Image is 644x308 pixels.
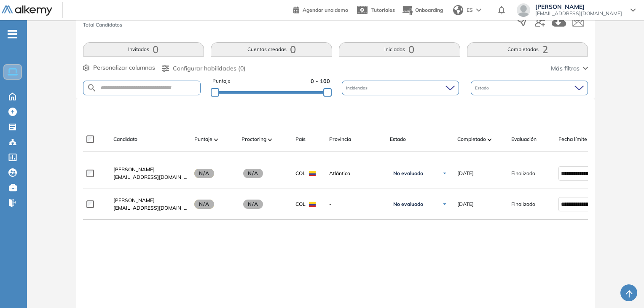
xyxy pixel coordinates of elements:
[83,63,155,72] button: Personalizar columnas
[402,1,443,19] button: Onboarding
[475,85,491,91] span: Estado
[295,200,306,208] span: COL
[212,77,231,85] span: Puntaje
[390,135,406,143] span: Estado
[268,138,272,141] img: [missing "en.ARROW_ALT" translation]
[162,64,246,73] button: Configurar habilidades (0)
[113,173,188,181] span: [EMAIL_ADDRESS][DOMAIN_NAME]
[243,200,263,209] span: N/A
[295,135,306,143] span: País
[488,138,492,141] img: [missing "en.ARROW_ALT" translation]
[243,169,263,178] span: N/A
[371,7,395,13] span: Tutoriales
[442,171,447,176] img: Ícono de flecha
[241,135,266,143] span: Proctoring
[415,7,443,13] span: Onboarding
[467,6,473,14] span: ES
[87,83,97,93] img: SEARCH_ALT
[467,42,588,57] button: Completadas2
[476,8,481,12] img: arrow
[93,63,155,72] span: Personalizar columnas
[194,200,215,209] span: N/A
[194,135,212,143] span: Puntaje
[113,197,155,203] span: [PERSON_NAME]
[295,170,306,177] span: COL
[471,81,588,95] div: Estado
[329,135,351,143] span: Provincia
[511,135,537,143] span: Evaluación
[511,170,535,177] span: Finalizado
[113,166,188,173] a: [PERSON_NAME]
[293,4,348,14] a: Agendar una demo
[339,42,460,57] button: Iniciadas0
[303,7,348,13] span: Agendar una demo
[346,85,369,91] span: Incidencias
[457,170,474,177] span: [DATE]
[113,166,155,173] span: [PERSON_NAME]
[393,170,423,177] span: No evaluado
[311,77,330,85] span: 0 - 100
[511,200,535,208] span: Finalizado
[194,169,215,178] span: N/A
[8,33,17,35] i: -
[535,10,622,17] span: [EMAIL_ADDRESS][DOMAIN_NAME]
[113,204,188,212] span: [EMAIL_ADDRESS][DOMAIN_NAME]
[83,42,204,57] button: Invitados0
[535,3,622,10] span: [PERSON_NAME]
[2,5,52,16] img: Logo
[442,202,447,207] img: Ícono de flecha
[113,135,137,143] span: Candidato
[342,81,459,95] div: Incidencias
[457,135,486,143] span: Completado
[457,200,474,208] span: [DATE]
[83,21,122,29] span: Total Candidatos
[214,138,218,141] img: [missing "en.ARROW_ALT" translation]
[551,64,580,73] span: Más filtros
[393,201,423,208] span: No evaluado
[173,64,246,73] span: Configurar habilidades (0)
[551,64,588,73] button: Más filtros
[329,170,383,177] span: Atlántico
[211,42,332,57] button: Cuentas creadas0
[558,135,587,143] span: Fecha límite
[329,200,383,208] span: -
[453,5,463,15] img: world
[113,197,188,204] a: [PERSON_NAME]
[309,202,316,207] img: COL
[309,171,316,176] img: COL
